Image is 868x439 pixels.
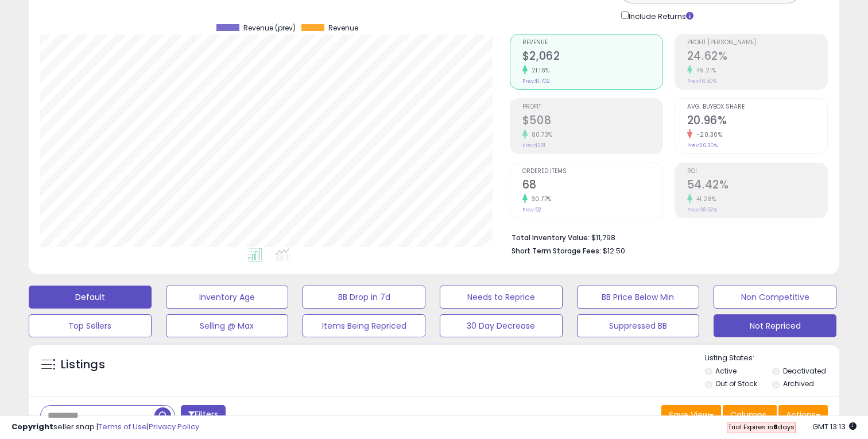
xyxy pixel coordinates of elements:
[511,230,819,244] li: $11,798
[687,78,716,84] small: Prev: 16.50%
[303,314,425,337] button: Items Being Repriced
[687,104,827,110] span: Avg. Buybox Share
[773,422,778,432] b: 8
[714,286,836,309] button: Non Competitive
[661,405,721,425] button: Save View
[440,314,563,337] button: 30 Day Decrease
[687,114,827,129] h2: 20.96%
[243,24,296,32] span: Revenue (prev)
[714,314,836,337] button: Not Repriced
[181,405,226,425] button: Filters
[692,195,716,203] small: 41.28%
[29,286,152,309] button: Default
[522,178,662,194] h2: 68
[29,314,152,337] button: Top Sellers
[705,353,840,364] p: Listing States:
[783,379,814,388] label: Archived
[613,9,707,22] div: Include Returns
[98,421,147,432] a: Terms of Use
[440,286,563,309] button: Needs to Reprice
[577,286,700,309] button: BB Price Below Min
[149,421,199,432] a: Privacy Policy
[687,178,827,194] h2: 54.42%
[528,66,550,75] small: 21.16%
[723,405,777,425] button: Columns
[687,206,717,213] small: Prev: 38.52%
[511,246,601,256] b: Short Term Storage Fees:
[715,379,757,388] label: Out of Stock
[528,130,553,139] small: 80.73%
[522,206,541,213] small: Prev: 52
[687,40,827,46] span: Profit [PERSON_NAME]
[166,314,289,337] button: Selling @ Max
[522,49,662,65] h2: $2,062
[61,357,105,373] h5: Listings
[783,366,826,376] label: Deactivated
[528,195,552,203] small: 30.77%
[11,421,53,432] strong: Copyright
[778,405,828,425] button: Actions
[522,114,662,129] h2: $508
[692,66,716,75] small: 49.21%
[687,168,827,175] span: ROI
[603,245,625,256] span: $12.50
[687,142,718,149] small: Prev: 26.30%
[728,422,795,432] span: Trial Expires in days
[328,24,358,32] span: Revenue
[687,49,827,65] h2: 24.62%
[577,314,700,337] button: Suppressed BB
[692,130,723,139] small: -20.30%
[303,286,425,309] button: BB Drop in 7d
[730,409,766,421] span: Columns
[166,286,289,309] button: Inventory Age
[511,233,590,242] b: Total Inventory Value:
[522,104,662,110] span: Profit
[11,422,199,433] div: seller snap | |
[522,142,545,149] small: Prev: $281
[522,40,662,46] span: Revenue
[522,168,662,175] span: Ordered Items
[522,78,550,84] small: Prev: $1,702
[715,366,737,376] label: Active
[812,421,857,432] span: 2025-10-12 13:13 GMT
